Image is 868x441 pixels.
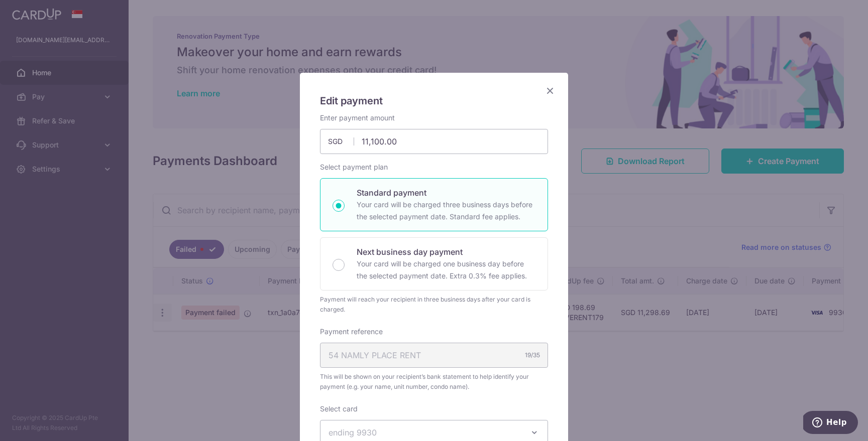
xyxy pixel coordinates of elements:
[320,162,388,172] label: Select payment plan
[320,93,548,109] h5: Edit payment
[320,327,383,337] label: Payment reference
[328,136,354,146] span: SGD
[320,295,548,315] div: Payment will reach your recipient in three business days after your card is charged.
[357,258,535,282] p: Your card will be charged one business day before the selected payment date. Extra 0.3% fee applies.
[357,246,535,258] p: Next business day payment
[329,427,377,437] span: ending 9930
[803,411,858,436] iframe: Opens a widget where you can find more information
[320,372,548,392] span: This will be shown on your recipient’s bank statement to help identify your payment (e.g. your na...
[357,187,535,199] p: Standard payment
[320,113,395,123] label: Enter payment amount
[320,129,548,154] input: 0.00
[544,85,556,97] button: Close
[525,350,540,360] div: 19/35
[357,199,535,223] p: Your card will be charged three business days before the selected payment date. Standard fee appl...
[320,404,358,414] label: Select card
